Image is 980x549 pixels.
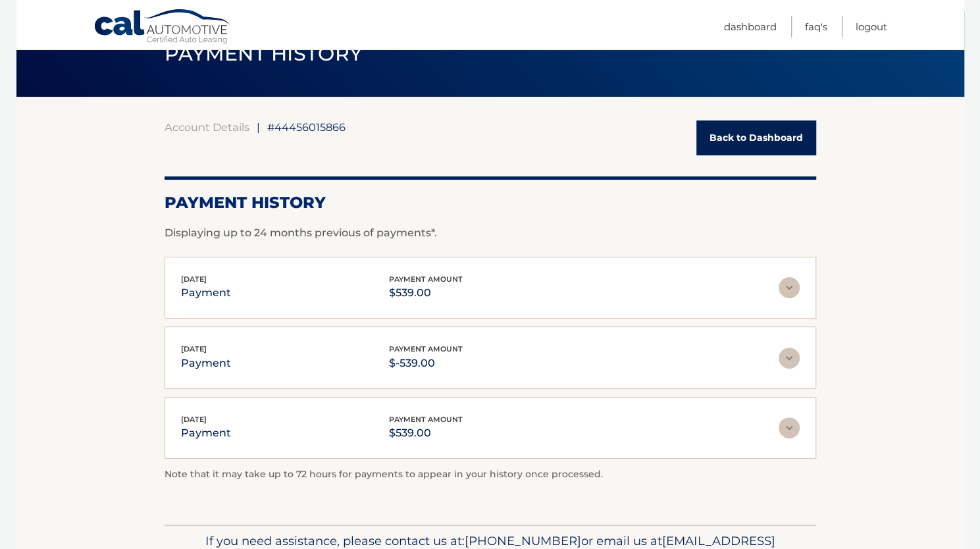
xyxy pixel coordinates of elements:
[181,284,231,302] p: payment
[181,354,231,373] p: payment
[696,120,816,155] a: Back to Dashboard
[389,354,463,373] p: $-539.00
[165,193,816,213] h2: Payment History
[724,16,777,38] a: Dashboard
[389,274,463,284] span: payment amount
[389,284,463,302] p: $539.00
[181,424,231,442] p: payment
[267,120,346,134] span: #44456015866
[856,16,887,38] a: Logout
[181,274,207,284] span: [DATE]
[165,41,363,66] span: PAYMENT HISTORY
[779,417,800,438] img: accordion-rest.svg
[165,467,816,483] p: Note that it may take up to 72 hours for payments to appear in your history once processed.
[779,348,800,369] img: accordion-rest.svg
[257,120,260,134] span: |
[389,424,463,442] p: $539.00
[165,225,816,241] p: Displaying up to 24 months previous of payments*.
[805,16,827,38] a: FAQ's
[165,120,249,134] a: Account Details
[465,533,581,548] span: [PHONE_NUMBER]
[181,344,207,353] span: [DATE]
[181,415,207,424] span: [DATE]
[389,415,463,424] span: payment amount
[389,344,463,353] span: payment amount
[779,277,800,298] img: accordion-rest.svg
[93,9,232,47] a: Cal Automotive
